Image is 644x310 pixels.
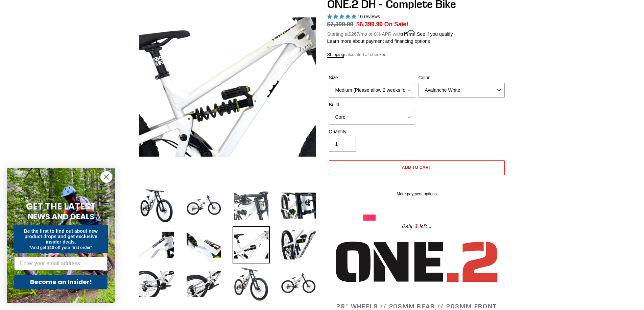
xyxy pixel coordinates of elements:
img: Load image into Gallery viewer, ONE.2 DH - Complete Bike [185,187,222,224]
s: $7,399.99 [327,21,354,28]
span: 29" WHEELS // 203MM REAR // 203MM FRONT [336,302,497,310]
span: Affirm [401,30,415,36]
img: Load image into Gallery viewer, ONE.2 DH - Complete Bike [138,187,175,224]
img: Load image into Gallery viewer, ONE.2 DH - Complete Bike [233,187,270,224]
span: 3 [412,222,420,231]
img: Load image into Gallery viewer, ONE.2 DH - Complete Bike [233,226,270,263]
p: Starting at /mo or 0% APR with . [327,29,453,38]
span: $267 [349,31,359,37]
img: Load image into Gallery viewer, ONE.2 DH - Complete Bike [280,226,317,263]
label: Color [419,74,505,81]
span: 5.00 stars [327,14,358,19]
a: More payment options [329,191,505,197]
span: On Sale! [384,20,408,29]
button: Become an Insider! [14,275,108,289]
label: Build [329,101,415,108]
button: Close dialog [100,171,112,183]
img: Load image into Gallery viewer, ONE.2 DH - Complete Bike [280,265,317,303]
span: $6,399.99 [356,21,383,28]
a: Shipping [327,52,344,58]
label: Quantity [329,128,415,135]
span: NEWS AND DEALS [28,211,94,222]
span: GET THE LATEST [26,200,96,213]
img: Load image into Gallery viewer, ONE.2 DH - Complete Bike [280,187,317,224]
img: Load image into Gallery viewer, ONE.2 DH - Complete Bike [185,265,222,303]
a: Learn more about payment and financing options [327,38,430,44]
img: Load image into Gallery viewer, ONE.2 DH - Complete Bike [138,226,175,263]
input: Enter your email address [14,257,108,270]
span: *And get $10 off your first order* [29,245,92,250]
span: Be the first to find out about new product drops and get exclusive insider deals. [24,228,98,245]
div: Only left... [363,221,471,231]
label: Size [329,74,415,81]
img: Load image into Gallery viewer, ONE.2 DH - Complete Bike [138,265,175,303]
img: Load image into Gallery viewer, ONE.2 DH - Complete Bike [233,265,270,303]
a: See if you qualify - Learn more about Affirm Financing (opens in modal) [417,31,453,37]
span: 10 reviews [357,14,380,19]
span: Add to cart [402,165,431,170]
img: Load image into Gallery viewer, ONE.2 DH - Complete Bike [185,226,222,263]
div: calculated at checkout. [327,51,506,58]
button: Add to cart [329,160,505,175]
